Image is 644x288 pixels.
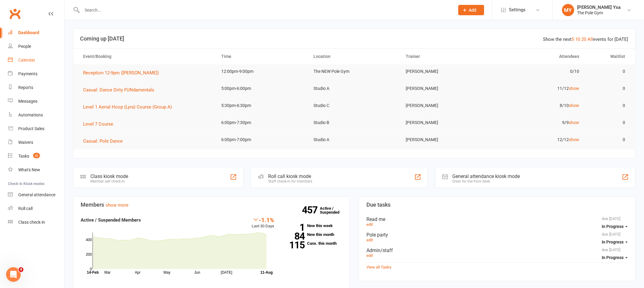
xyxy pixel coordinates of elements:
[576,37,580,42] a: 10
[80,6,450,14] input: Search...
[284,233,342,236] a: 84New this month
[284,240,305,250] strong: 115
[469,8,477,12] span: Add
[252,216,275,229] div: Last 30 Days
[80,36,628,42] h3: Coming up [DATE]
[19,267,23,272] span: 4
[453,173,520,179] div: General attendance kiosk mode
[83,104,172,110] span: Level 1 Aerial Hoop (Lyra) Course (Group A)
[268,173,312,179] div: Roll call kiosk mode
[366,202,628,208] h3: Due tasks
[366,265,391,269] a: View all Tasks
[90,179,128,183] div: Member self check-in
[216,49,308,64] th: Time
[18,99,37,104] div: Messages
[582,37,586,42] a: 20
[8,202,64,215] a: Roll call
[8,26,64,40] a: Dashboard
[18,71,37,76] div: Payments
[78,49,216,64] th: Event/Booking
[588,37,593,42] a: All
[6,267,21,282] iframe: Intercom live chat
[18,126,44,131] div: Product Sales
[492,64,585,79] td: 0/10
[366,216,628,222] div: Read me
[18,85,33,90] div: Reports
[366,222,373,227] a: edit
[400,49,492,64] th: Trainer
[308,64,400,79] td: The NEW Pole Gym
[83,121,113,127] span: Level 7 Course
[284,241,342,245] a: 115Canx. this month
[18,58,35,62] div: Calendar
[33,153,40,158] span: 32
[8,215,64,229] a: Class kiosk mode
[216,116,308,130] td: 6:00pm-7:30pm
[216,98,308,113] td: 5:30pm-6:30pm
[400,116,492,130] td: [PERSON_NAME]
[602,252,628,263] button: In Progress
[569,120,579,125] a: show
[366,253,373,258] a: edit
[308,81,400,96] td: Studio A
[585,49,631,64] th: Waitlist
[216,64,308,79] td: 12:00pm-9:00pm
[284,232,305,241] strong: 84
[400,81,492,96] td: [PERSON_NAME]
[453,179,520,183] div: Great for the front desk
[602,221,628,232] button: In Progress
[602,240,624,244] span: In Progress
[18,30,39,35] div: Dashboard
[492,81,585,96] td: 11/12
[585,81,631,96] td: 0
[83,70,159,76] span: Reception 12-9pm ([PERSON_NAME])
[8,108,64,122] a: Automations
[216,133,308,147] td: 6:00pm-7:00pm
[602,224,624,229] span: In Progress
[8,40,64,53] a: People
[366,232,628,238] div: Pole party
[572,37,574,42] a: 5
[569,103,579,108] a: show
[400,98,492,113] td: [PERSON_NAME]
[400,133,492,147] td: [PERSON_NAME]
[577,10,621,16] div: The Pole Gym
[8,149,64,163] a: Tasks 32
[83,69,163,76] button: Reception 12-9pm ([PERSON_NAME])
[81,217,141,223] strong: Active / Suspended Members
[18,192,55,197] div: General attendance
[492,116,585,130] td: 9/9
[585,133,631,147] td: 0
[8,67,64,81] a: Payments
[492,133,585,147] td: 12/12
[585,116,631,130] td: 0
[400,64,492,79] td: [PERSON_NAME]
[602,255,624,260] span: In Progress
[308,98,400,113] td: Studio C
[7,6,23,21] a: Clubworx
[366,247,628,253] div: Admin/staff
[366,238,373,242] a: edit
[8,53,64,67] a: Calendar
[18,112,43,117] div: Automations
[284,223,305,232] strong: 1
[18,206,33,211] div: Roll call
[8,163,64,177] a: What's New
[83,137,127,145] button: Casual: Pole Dance
[90,173,128,179] div: Class kiosk mode
[8,188,64,202] a: General attendance kiosk mode
[577,5,621,10] div: [PERSON_NAME] Ysa
[302,205,320,215] strong: 457
[106,202,128,208] a: show more
[83,87,154,93] span: Casual: Dance Dirty FUNdamentals
[492,98,585,113] td: 8/10
[83,86,159,94] button: Casual: Dance Dirty FUNdamentals
[268,179,312,183] div: Staff check-in for members
[83,138,123,144] span: Casual: Pole Dance
[458,5,484,15] button: Add
[252,216,275,223] div: -1.1%
[18,140,33,145] div: Waivers
[18,154,29,158] div: Tasks
[308,133,400,147] td: Studio A
[18,44,31,49] div: People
